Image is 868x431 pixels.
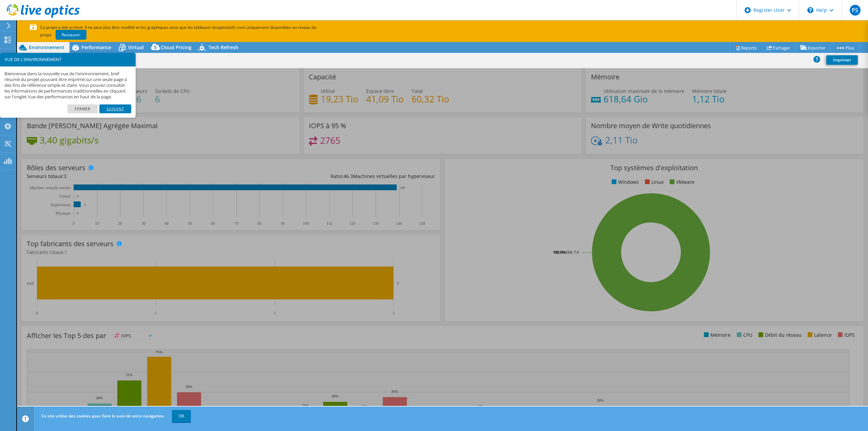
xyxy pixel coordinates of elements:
[762,42,795,53] a: Partager
[113,332,155,340] span: IOPS
[807,7,813,13] svg: \n
[850,5,861,16] span: PS
[795,42,831,53] a: Exporter
[4,57,131,62] h3: VUE DE L'ENVIRONNEMENT
[172,410,191,422] a: OK
[826,55,858,65] a: Imprimer
[81,44,111,51] span: Performance
[830,42,860,53] a: Plus
[30,24,362,39] p: Ce projet a été archivé. Il ne peut plus être modifié et les graphiques ainsi que les tableaux ré...
[209,44,238,51] span: Tech Refresh
[99,104,131,113] a: Suivant
[128,44,144,51] span: Virtual
[29,44,64,51] span: Environnement
[56,30,86,40] a: Restaurer
[161,44,192,51] span: Cloud Pricing
[730,42,762,53] a: Reports
[41,413,165,419] span: Ce site utilise des cookies pour faire le suivi de votre navigation.
[4,71,131,100] p: Bienvenue dans la nouvelle vue de l'environnement, bref résumé du projet pouvant être imprimé sur...
[67,104,98,113] a: Fermer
